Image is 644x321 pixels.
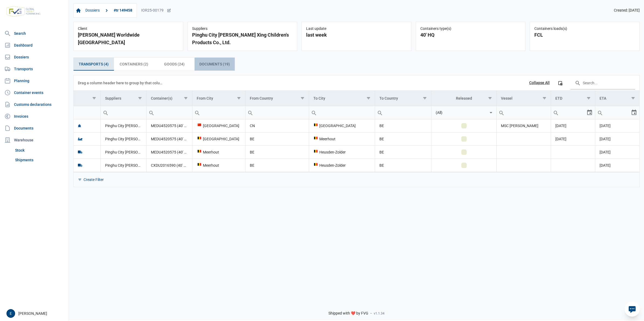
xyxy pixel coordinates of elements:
[78,75,635,90] div: Data grid toolbar
[101,119,147,132] td: Pinghu City [PERSON_NAME] Xing Children's Products Co., Ltd.
[101,132,147,145] td: Pinghu City [PERSON_NAME] Xing Children's Products Co., Ltd.
[112,6,134,15] a: #tr 149458
[313,149,371,155] div: Heusden-Zolder
[551,106,587,119] input: Filter cell
[147,159,192,172] td: CXDU2016590 (40' HQ)
[431,91,496,106] td: Column Released
[420,26,521,31] div: Containers type(s)
[309,106,375,119] input: Filter cell
[570,76,635,89] input: Search in the data grid
[2,87,67,98] a: Container events
[101,91,147,106] td: Column Suppliers
[375,106,385,119] div: Search box
[2,40,67,51] a: Dashboard
[74,106,101,119] input: Filter cell
[245,119,309,132] td: CN
[197,96,213,100] div: From City
[101,106,146,119] input: Filter cell
[197,163,241,168] div: Meerhout
[147,91,192,106] td: Column Container(s)
[2,111,67,122] a: Invoices
[2,64,67,74] a: Transports
[456,96,472,100] div: Released
[192,106,245,119] input: Filter cell
[313,123,371,128] div: [GEOGRAPHIC_DATA]
[595,106,631,119] input: Filter cell
[375,91,431,106] td: Column To Country
[192,26,293,31] div: Suppliers
[245,159,309,172] td: BE
[496,106,551,119] td: Filter cell
[542,96,546,100] span: Show filter options for column 'Vessel'
[250,96,273,100] div: From Country
[488,96,492,100] span: Show filter options for column 'Released'
[6,309,15,318] button: E
[534,26,635,31] div: Containers loads(s)
[496,119,551,132] td: MSC [PERSON_NAME]
[151,96,172,100] div: Container(s)
[138,96,142,100] span: Show filter options for column 'Suppliers'
[78,79,164,87] div: Drag a column header here to group by that column
[423,96,427,100] span: Show filter options for column 'To Country'
[147,106,192,119] input: Filter cell
[595,106,605,119] div: Search box
[600,96,606,100] div: ETA
[551,91,595,106] td: Column ETD
[600,163,611,168] span: [DATE]
[197,136,241,142] div: [GEOGRAPHIC_DATA]
[120,61,148,67] span: Containers (2)
[595,106,639,119] td: Filter cell
[101,145,147,159] td: Pinghu City [PERSON_NAME] Xing Children's Products Co., Ltd.
[79,61,109,67] span: Transports (4)
[147,132,192,145] td: MEDU4520575 (40' HQ), CXDU2016590 (40' HQ)
[375,145,431,159] td: BE
[375,106,431,119] td: Filter cell
[245,106,255,119] div: Search box
[431,106,496,119] td: Filter cell
[74,91,101,106] td: Column
[366,96,371,100] span: Show filter options for column 'To City'
[555,124,566,128] span: [DATE]
[375,159,431,172] td: BE
[101,106,110,119] div: Search box
[309,106,319,119] div: Search box
[300,96,304,100] span: Show filter options for column 'From Country'
[245,145,309,159] td: BE
[374,311,385,316] span: v1.1.34
[13,145,67,155] a: Stock
[184,96,188,100] span: Show filter options for column 'Container(s)'
[2,52,67,62] a: Dossiers
[555,78,565,88] div: Column Chooser
[245,132,309,145] td: BE
[375,119,431,132] td: BE
[328,311,368,316] span: Shipped with ❤️ by FVG
[245,106,309,119] input: Filter cell
[587,96,591,100] span: Show filter options for column 'ETD'
[431,106,487,119] input: Filter cell
[192,91,245,106] td: Column From City
[147,106,192,119] td: Filter cell
[371,311,372,316] span: -
[84,177,104,182] div: Create Filter
[600,124,611,128] span: [DATE]
[375,132,431,145] td: BE
[78,26,179,31] div: Client
[147,145,192,159] td: MEDU4520575 (40' HQ)
[595,91,639,106] td: Column ETA
[2,123,67,134] a: Documents
[2,135,67,145] div: Warehouse
[309,91,375,106] td: Column To City
[586,106,593,119] div: Select
[2,28,67,39] a: Search
[83,6,102,15] a: Dossiers
[313,136,371,142] div: Meerhout
[529,81,550,85] div: Collapse All
[6,309,65,318] div: [PERSON_NAME]
[245,91,309,106] td: Column From Country
[313,163,371,168] div: Heusden-Zolder
[199,61,230,67] span: Documents (19)
[534,31,635,39] div: FCL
